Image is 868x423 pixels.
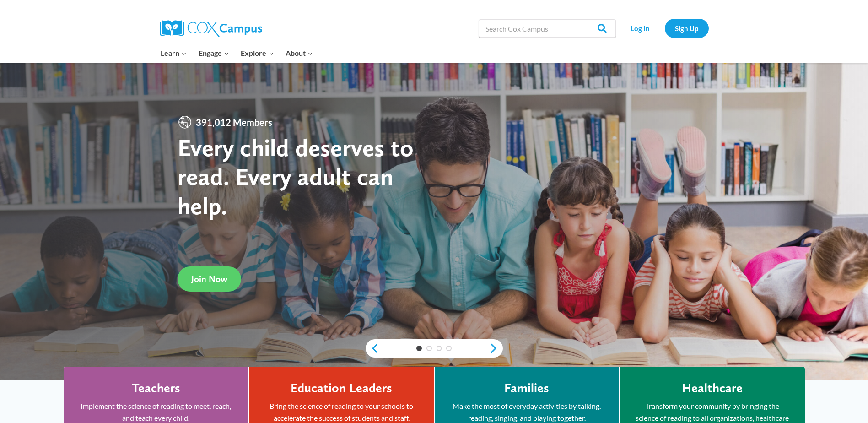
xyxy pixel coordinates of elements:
[504,380,549,396] h4: Families
[199,47,229,59] span: Engage
[178,133,414,220] strong: Every child deserves to read. Every adult can help.
[366,339,503,358] div: content slider buttons
[446,346,452,351] a: 4
[160,20,262,37] img: Cox Campus
[161,47,187,59] span: Learn
[620,19,660,38] a: Log In
[241,47,274,59] span: Explore
[155,43,319,63] nav: Primary Navigation
[416,346,422,351] a: 1
[191,273,227,284] span: Join Now
[192,115,276,130] span: 391,012 Members
[489,343,503,354] a: next
[426,346,432,351] a: 2
[479,19,616,38] input: Search Cox Campus
[132,380,180,396] h4: Teachers
[437,346,442,351] a: 3
[682,380,743,396] h4: Healthcare
[366,343,379,354] a: previous
[286,47,313,59] span: About
[620,19,709,38] nav: Secondary Navigation
[665,19,709,38] a: Sign Up
[291,380,392,396] h4: Education Leaders
[178,266,241,292] a: Join Now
